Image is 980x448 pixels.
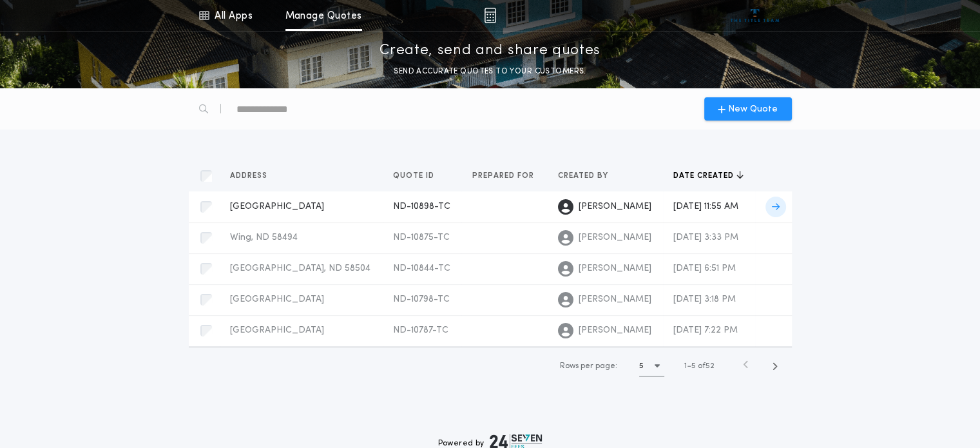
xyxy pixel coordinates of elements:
[673,233,738,242] span: [DATE] 3:33 PM
[393,171,437,181] span: Quote ID
[731,9,779,22] img: vs-icon
[393,202,450,211] span: ND-10898-TC
[579,324,651,337] span: [PERSON_NAME]
[558,170,618,182] button: Created by
[673,264,736,273] span: [DATE] 6:51 PM
[394,65,586,78] p: SEND ACCURATE QUOTES TO YOUR CUSTOMERS.
[684,362,687,370] span: 1
[673,295,736,304] span: [DATE] 3:18 PM
[579,200,651,213] span: [PERSON_NAME]
[393,233,450,242] span: ND-10875-TC
[472,171,536,181] span: Prepared for
[230,295,324,304] span: [GEOGRAPHIC_DATA]
[579,262,651,275] span: [PERSON_NAME]
[673,171,736,181] span: Date created
[393,326,448,335] span: ND-10787-TC
[704,97,792,121] button: New Quote
[230,264,370,273] span: [GEOGRAPHIC_DATA], ND 58504
[393,264,450,273] span: ND-10844-TC
[639,356,664,376] button: 5
[673,202,738,211] span: [DATE] 11:55 AM
[691,362,696,370] span: 5
[560,362,617,370] span: Rows per page:
[579,293,651,306] span: [PERSON_NAME]
[230,171,270,181] span: Address
[698,360,715,372] span: of 52
[230,233,298,242] span: Wing, ND 58494
[484,8,496,23] img: img
[579,231,651,244] span: [PERSON_NAME]
[728,102,778,116] span: New Quote
[673,170,744,182] button: Date created
[558,171,611,181] span: Created by
[673,326,738,335] span: [DATE] 7:22 PM
[230,202,324,211] span: [GEOGRAPHIC_DATA]
[393,170,444,182] button: Quote ID
[639,360,644,373] h1: 5
[380,41,600,61] p: Create, send and share quotes
[230,326,324,335] span: [GEOGRAPHIC_DATA]
[230,170,277,182] button: Address
[393,295,450,304] span: ND-10798-TC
